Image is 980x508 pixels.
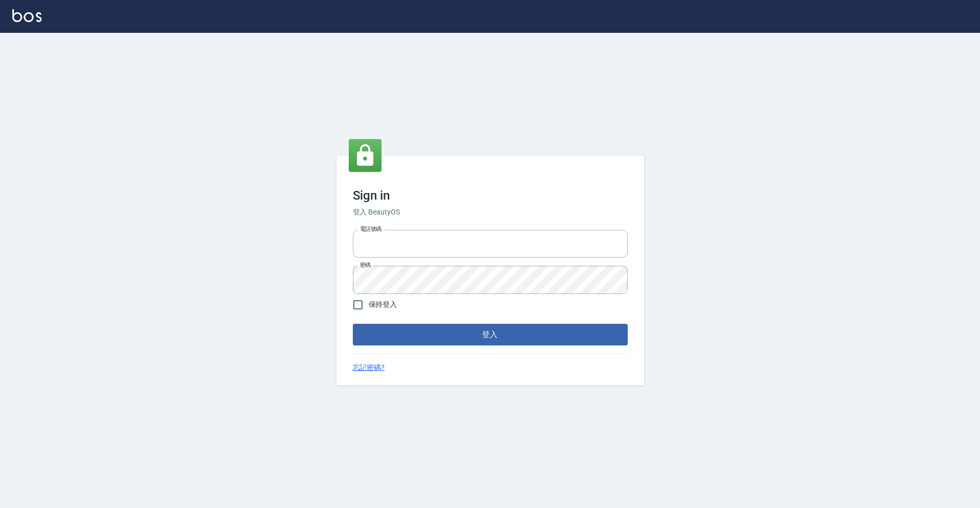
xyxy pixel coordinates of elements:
[12,9,42,22] img: Logo
[353,324,628,345] button: 登入
[353,207,628,218] h6: 登入 BeautyOS
[353,362,385,373] a: 忘記密碼?
[360,225,382,233] label: 電話號碼
[360,261,371,269] label: 密碼
[369,299,397,310] span: 保持登入
[353,188,628,203] h3: Sign in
